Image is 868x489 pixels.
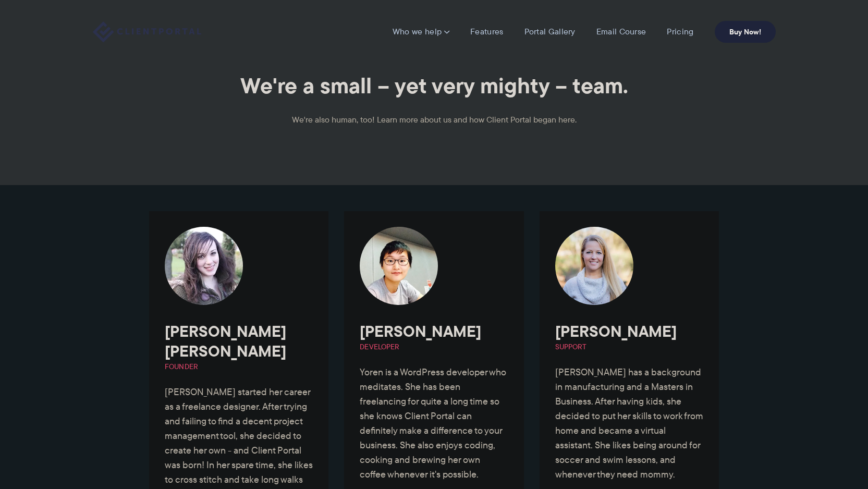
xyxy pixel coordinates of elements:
[360,227,438,305] img: Yoren Chang
[555,322,703,352] h2: [PERSON_NAME]
[278,113,591,127] p: We're also human, too! Learn more about us and how Client Portal began here.
[165,361,313,372] span: Founder
[596,27,646,37] a: Email Course
[555,227,633,305] img: Carrie Serres
[667,27,693,37] a: Pricing
[470,27,503,37] a: Features
[165,322,313,372] h2: [PERSON_NAME] [PERSON_NAME]
[555,365,703,482] p: [PERSON_NAME] has a background in manufacturing and a Masters in Business. After having kids, she...
[360,365,508,482] p: Yoren is a WordPress developer who meditates. She has been freelancing for quite a long time so s...
[393,27,449,37] a: Who we help
[524,27,576,37] a: Portal Gallery
[360,322,508,352] h2: [PERSON_NAME]
[555,341,703,352] span: Support
[165,227,243,305] img: Laura Elizabeth
[715,21,776,43] a: Buy Now!
[360,341,508,352] span: Developer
